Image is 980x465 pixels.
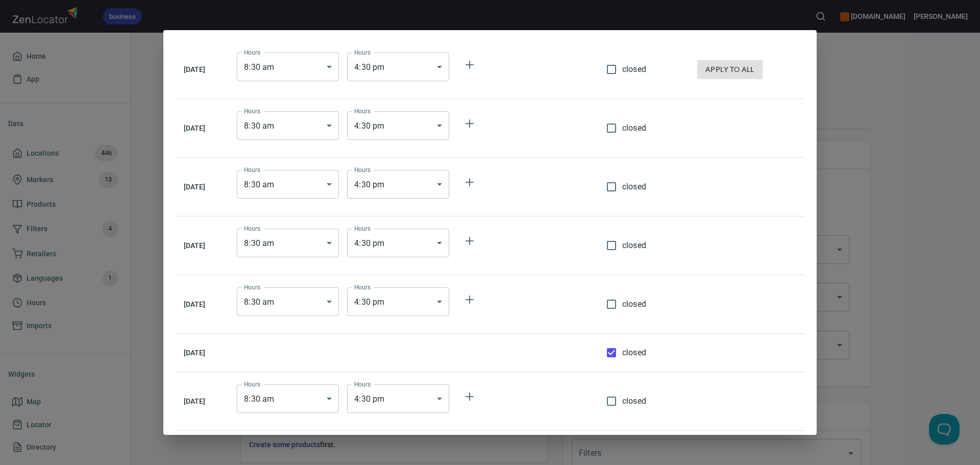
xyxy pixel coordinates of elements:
[237,287,339,316] div: 8:30 am
[622,347,646,359] span: closed
[184,396,220,407] h6: [DATE]
[457,287,482,312] button: add more hours for Friday
[184,240,220,251] h6: [DATE]
[697,60,763,79] button: apply to all
[347,229,449,257] div: 4:30 pm
[457,170,482,194] button: add more hours for Wednesday
[457,229,482,253] button: add more hours for Thursday
[457,384,482,409] button: add more hours for Sunday
[622,298,646,310] span: closed
[347,53,449,81] div: 4:30 pm
[347,287,449,316] div: 4:30 pm
[622,395,646,407] span: closed
[237,53,339,81] div: 8:30 am
[237,170,339,199] div: 8:30 am
[237,229,339,257] div: 8:30 am
[457,53,482,77] button: add more hours for Monday
[184,123,220,134] h6: [DATE]
[184,181,220,192] h6: [DATE]
[622,181,646,193] span: closed
[237,111,339,140] div: 8:30 am
[705,63,754,76] span: apply to all
[184,347,220,358] h6: [DATE]
[622,239,646,252] span: closed
[347,384,449,413] div: 4:30 pm
[184,299,220,310] h6: [DATE]
[457,111,482,136] button: add more hours for Tuesday
[347,170,449,199] div: 4:30 pm
[347,111,449,140] div: 4:30 pm
[184,64,220,75] h6: [DATE]
[622,63,646,76] span: closed
[622,122,646,134] span: closed
[237,384,339,413] div: 8:30 am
